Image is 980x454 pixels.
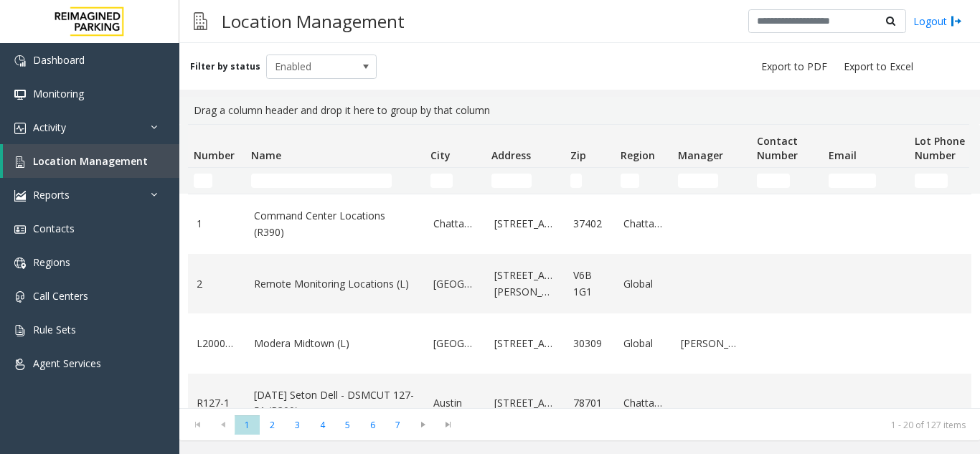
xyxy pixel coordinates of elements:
[435,415,461,435] span: Go to the last page
[573,216,606,232] a: 37402
[494,216,556,232] a: [STREET_ADDRESS]
[623,395,664,411] a: Chattanooga
[197,336,237,351] a: L20000500
[425,168,486,194] td: City Filter
[410,415,435,435] span: Go to the next page
[197,276,237,292] a: 2
[623,216,664,232] a: Chattanooga
[486,168,565,194] td: Address Filter
[260,415,285,435] span: Page 2
[194,4,207,39] img: pageIcon
[33,323,76,336] span: Rule Sets
[254,208,416,240] a: Command Center Locations (R390)
[755,57,833,77] button: Export to PDF
[14,325,26,336] img: 'icon'
[254,387,416,420] a: [DATE] Seton Dell - DSMCUT 127-51 (R390)
[33,289,88,303] span: Call Centers
[197,216,237,232] a: 1
[245,168,425,194] td: Name Filter
[829,174,876,188] input: Email Filter
[491,148,531,162] span: Address
[491,174,532,188] input: Address Filter
[570,148,586,162] span: Zip
[33,53,85,67] span: Dashboard
[33,255,70,269] span: Regions
[573,395,606,411] a: 78701
[433,276,477,292] a: [GEOGRAPHIC_DATA]
[267,55,354,78] span: Enabled
[33,222,75,235] span: Contacts
[573,268,606,300] a: V6B 1G1
[14,123,26,134] img: 'icon'
[623,276,664,292] a: Global
[360,415,385,435] span: Page 6
[838,57,919,77] button: Export to Excel
[14,224,26,235] img: 'icon'
[469,419,966,431] kendo-pager-info: 1 - 20 of 127 items
[615,168,672,194] td: Region Filter
[915,174,948,188] input: Lot Phone Number Filter
[757,174,790,188] input: Contact Number Filter
[678,174,718,188] input: Manager Filter
[751,168,823,194] td: Contact Number Filter
[335,415,360,435] span: Page 5
[621,148,655,162] span: Region
[14,257,26,269] img: 'icon'
[179,124,980,408] div: Data table
[251,148,281,162] span: Name
[215,4,412,39] h3: Location Management
[430,174,453,188] input: City Filter
[430,148,451,162] span: City
[190,60,260,73] label: Filter by status
[433,395,477,411] a: Austin
[194,174,212,188] input: Number Filter
[14,55,26,67] img: 'icon'
[565,168,615,194] td: Zip Filter
[757,134,798,162] span: Contact Number
[33,356,101,370] span: Agent Services
[254,336,416,351] a: Modera Midtown (L)
[438,419,458,430] span: Go to the last page
[14,190,26,202] img: 'icon'
[573,336,606,351] a: 30309
[235,415,260,435] span: Page 1
[915,134,965,162] span: Lot Phone Number
[33,87,84,100] span: Monitoring
[14,156,26,168] img: 'icon'
[33,120,66,134] span: Activity
[194,148,235,162] span: Number
[494,336,556,351] a: [STREET_ADDRESS]
[14,359,26,370] img: 'icon'
[913,14,962,29] a: Logout
[188,168,245,194] td: Number Filter
[494,268,556,300] a: [STREET_ADDRESS][PERSON_NAME]
[681,336,743,351] a: [PERSON_NAME]
[33,188,70,202] span: Reports
[951,14,962,29] img: logout
[621,174,639,188] input: Region Filter
[433,336,477,351] a: [GEOGRAPHIC_DATA]
[254,276,416,292] a: Remote Monitoring Locations (L)
[188,97,971,124] div: Drag a column header and drop it here to group by that column
[844,60,913,74] span: Export to Excel
[385,415,410,435] span: Page 7
[413,419,433,430] span: Go to the next page
[33,154,148,168] span: Location Management
[197,395,237,411] a: R127-1
[310,415,335,435] span: Page 4
[570,174,582,188] input: Zip Filter
[823,168,909,194] td: Email Filter
[494,395,556,411] a: [STREET_ADDRESS]
[3,144,179,178] a: Location Management
[251,174,392,188] input: Name Filter
[761,60,827,74] span: Export to PDF
[623,336,664,351] a: Global
[672,168,751,194] td: Manager Filter
[14,291,26,303] img: 'icon'
[433,216,477,232] a: Chattanooga
[285,415,310,435] span: Page 3
[829,148,857,162] span: Email
[14,89,26,100] img: 'icon'
[678,148,723,162] span: Manager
